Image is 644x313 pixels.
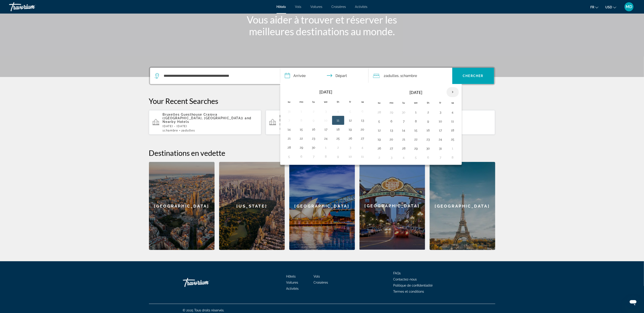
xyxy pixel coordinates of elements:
button: Day 8 [449,154,456,161]
button: Day 29 [298,144,305,151]
button: Day 21 [286,135,293,142]
button: Day 1 [412,109,420,115]
span: Hôtels [286,275,296,278]
button: Chercher [452,68,494,84]
button: Day 23 [310,135,317,142]
button: Day 19 [347,126,354,133]
button: Day 7 [400,118,407,124]
a: [GEOGRAPHIC_DATA] [359,162,425,250]
button: Day 22 [298,135,305,142]
button: Day 29 [388,109,395,115]
button: Day 6 [298,153,305,160]
button: Day 19 [376,136,383,142]
button: Change currency [605,4,616,10]
p: Your Recent Searches [149,96,495,105]
span: Politique de confidentialité [393,284,433,287]
button: Day 9 [310,117,317,124]
button: Day 22 [412,136,420,142]
button: Bruxelles Guesthouse Craiova ([GEOGRAPHIC_DATA], [GEOGRAPHIC_DATA]) and Nearby Hotels[DATE] - [DA... [149,110,261,135]
button: Day 26 [376,145,383,152]
button: Day 26 [347,135,354,142]
button: Day 27 [359,135,366,142]
span: Hotels in [280,114,296,118]
button: Day 4 [400,154,407,161]
span: and Nearby Hotels [163,116,252,124]
span: [GEOGRAPHIC_DATA], [GEOGRAPHIC_DATA], [GEOGRAPHIC_DATA] (DOL) [280,114,369,122]
a: Travorium [183,276,228,289]
button: Day 14 [286,126,293,133]
button: Day 17 [322,126,330,133]
button: Day 11 [359,153,366,160]
h2: Destinations en vedette [149,148,495,157]
p: [DATE] - [DATE] [280,123,375,126]
button: Day 3 [388,154,395,161]
button: Day 3 [437,109,444,115]
button: Day 20 [359,126,366,133]
div: Search widget [150,68,494,84]
button: Travelers: 2 adults, 0 children [369,68,452,84]
button: Hotels in [GEOGRAPHIC_DATA], [GEOGRAPHIC_DATA], [GEOGRAPHIC_DATA] (DOL)[DATE] - [DATE]1Chambre2Ad... [266,110,378,135]
button: Day 12 [376,127,383,133]
span: USD [605,5,612,9]
button: Day 10 [437,118,444,124]
h1: Vous aider à trouver et réserver les meilleures destinations au monde. [237,14,407,37]
a: Voitures [286,281,298,284]
div: [GEOGRAPHIC_DATA] [430,162,495,250]
span: Croisières [314,281,328,284]
span: 1 [163,129,178,132]
button: Day 21 [400,136,407,142]
span: MD [626,5,632,9]
button: Day 1 [322,144,330,151]
button: Day 1 [298,108,305,114]
a: Hôtels [277,5,286,9]
a: [GEOGRAPHIC_DATA] [289,162,355,250]
button: Day 4 [359,144,366,151]
a: Activités [286,287,299,290]
button: Day 25 [335,135,342,142]
span: 1 [280,127,295,130]
button: Day 7 [286,117,293,124]
button: Day 5 [376,118,383,124]
button: Day 16 [425,127,432,133]
a: [US_STATE] [219,162,285,250]
button: Day 5 [286,153,293,160]
button: Day 30 [310,144,317,151]
button: Day 6 [425,154,432,161]
button: Day 10 [347,153,354,160]
button: Day 6 [388,118,395,124]
button: Day 28 [376,109,383,115]
th: [DATE] [385,87,447,98]
button: Day 9 [335,153,342,160]
button: Day 28 [286,144,293,151]
a: [GEOGRAPHIC_DATA] [149,162,215,250]
span: Chercher [463,74,484,78]
span: Croisières [332,5,346,9]
button: Day 16 [310,126,317,133]
button: Day 17 [437,127,444,133]
button: User Menu [623,2,635,12]
span: Adultes [183,129,195,132]
button: Day 31 [437,145,444,152]
a: Travorium [9,1,54,13]
button: Day 3 [347,144,354,151]
button: Day 14 [400,127,407,133]
span: Contactez-nous [393,278,417,281]
button: Day 30 [425,145,432,152]
button: Day 8 [412,118,420,124]
button: Day 11 [449,118,456,124]
span: © 2025 Tous droits réservés. [183,308,225,312]
button: Day 5 [347,108,354,114]
button: Day 1 [449,145,456,152]
button: Day 24 [437,136,444,142]
iframe: Bouton de lancement de la fenêtre de messagerie [626,295,640,309]
button: Day 6 [359,108,366,114]
button: Day 9 [425,118,432,124]
button: Day 12 [347,117,354,124]
button: Day 15 [412,127,420,133]
button: Day 4 [449,109,456,115]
